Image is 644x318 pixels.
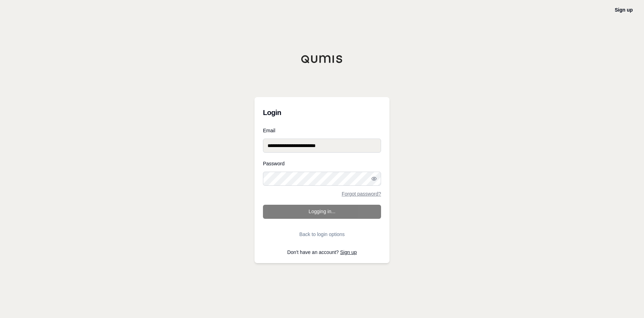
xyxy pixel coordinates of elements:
[263,250,381,255] p: Don't have an account?
[263,227,381,241] button: Back to login options
[263,128,381,133] label: Email
[615,7,633,13] a: Sign up
[340,249,357,255] a: Sign up
[301,55,343,63] img: Qumis
[263,106,381,120] h3: Login
[263,161,381,166] label: Password
[342,191,381,196] a: Forgot password?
